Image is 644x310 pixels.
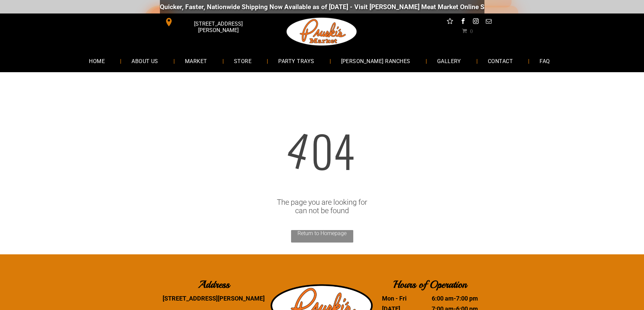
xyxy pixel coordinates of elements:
[478,52,523,70] a: CONTACT
[432,295,454,302] time: 6:00 am
[268,52,324,70] a: PARTY TRAYS
[14,198,630,215] div: The page you are looking for can not be found
[79,52,115,70] a: HOME
[456,295,478,302] time: 7:00 pm
[484,17,493,27] a: email
[175,52,217,70] a: MARKET
[121,52,168,70] a: ABOUT US
[458,17,467,27] a: facebook
[160,295,268,302] div: [STREET_ADDRESS][PERSON_NAME]
[198,278,230,291] b: Address
[224,52,262,70] a: STORE
[529,52,560,70] a: FAQ
[285,13,358,50] img: Pruski-s+Market+HQ+Logo2-1920w.png
[427,52,471,70] a: GALLERY
[14,118,630,183] div: 04
[280,114,317,183] span: 4
[470,28,473,33] span: 0
[291,230,353,243] a: Return to Homepage
[174,17,262,37] span: [STREET_ADDRESS][PERSON_NAME]
[382,295,421,302] dt: Mon - Fri
[471,17,480,27] a: instagram
[446,17,454,27] a: Social network
[422,295,478,302] dd: -
[160,17,263,27] a: [STREET_ADDRESS][PERSON_NAME]
[331,52,421,70] a: [PERSON_NAME] RANCHES
[393,278,467,291] b: Hours of Operation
